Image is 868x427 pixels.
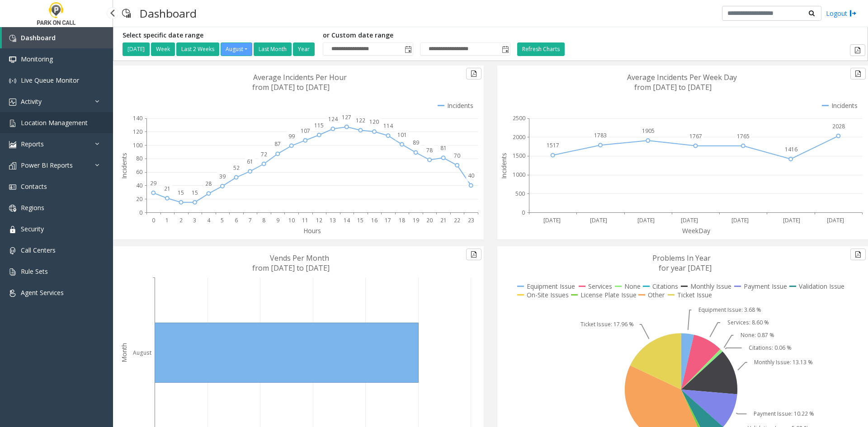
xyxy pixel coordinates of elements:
text: 15 [357,216,363,224]
text: 1500 [513,152,525,160]
button: Export to pdf [850,44,865,56]
text: [DATE] [783,216,800,224]
text: [DATE] [590,216,607,224]
img: 'icon' [9,183,16,191]
text: 22 [454,216,460,224]
text: 70 [454,152,460,160]
span: Location Management [21,118,88,127]
button: [DATE] [123,42,150,56]
text: 122 [356,117,365,124]
span: Reports [21,140,44,148]
text: 2028 [832,122,845,130]
img: 'icon' [9,99,16,106]
text: 17 [385,216,391,224]
text: 140 [133,114,142,122]
img: logout [849,9,857,18]
text: 7 [249,216,252,224]
text: 80 [136,155,142,162]
text: 1517 [547,141,559,149]
text: 23 [468,216,474,224]
text: [DATE] [543,216,561,224]
img: 'icon' [9,162,16,169]
text: [DATE] [731,216,749,224]
text: 101 [397,131,407,139]
h5: Select specific date range [123,32,316,39]
text: 81 [440,144,447,152]
text: 29 [150,179,156,187]
button: Export to pdf [850,68,866,80]
text: 39 [219,173,226,180]
text: 18 [399,216,405,224]
text: Incidents [120,153,128,179]
text: 61 [247,158,253,165]
img: 'icon' [9,141,16,148]
button: Last Month [254,42,292,56]
text: WeekDay [682,226,711,235]
text: from [DATE] to [DATE] [634,82,712,92]
img: 'icon' [9,226,16,233]
text: 2 [179,216,183,224]
text: 20 [136,195,142,203]
img: 'icon' [9,290,16,297]
text: 1765 [737,132,750,140]
text: 78 [426,146,433,154]
text: [DATE] [681,216,698,224]
text: 8 [262,216,265,224]
img: 'icon' [9,205,16,212]
text: 9 [276,216,279,224]
span: Contacts [21,182,47,191]
button: Export to pdf [466,68,481,80]
text: 89 [413,139,419,146]
img: 'icon' [9,120,16,127]
text: 10 [288,216,295,224]
img: 'icon' [9,77,16,84]
button: Last 2 Weeks [176,42,219,56]
text: 72 [261,150,267,158]
text: for year [DATE] [659,263,712,273]
text: 21 [440,216,447,224]
text: 1000 [513,171,525,178]
text: Equipment Issue: 3.68 % [698,306,761,314]
text: 60 [136,168,142,176]
text: 107 [301,127,310,135]
button: August [221,42,252,56]
text: Monthly Issue: 13.13 % [754,358,813,366]
text: 0 [152,216,155,224]
button: Week [151,42,175,56]
text: 3 [193,216,196,224]
text: 40 [136,182,142,189]
text: 6 [235,216,238,224]
text: 13 [330,216,336,224]
text: Ticket Issue: 17.96 % [580,320,634,328]
text: 1767 [689,132,702,140]
a: Logout [826,9,857,18]
text: 12 [316,216,322,224]
span: Activity [21,97,42,106]
text: Vends Per Month [270,253,329,263]
text: None: 0.87 % [741,331,774,339]
text: Month [120,343,128,362]
span: Power BI Reports [21,161,73,169]
img: 'icon' [9,247,16,254]
text: 114 [383,122,393,130]
text: 11 [302,216,308,224]
text: 115 [314,122,324,129]
text: from [DATE] to [DATE] [252,82,330,92]
text: 120 [133,128,142,136]
text: 87 [274,140,281,148]
text: 0 [139,209,142,216]
img: 'icon' [9,268,16,276]
text: 1905 [642,127,655,135]
text: 1416 [785,145,797,153]
text: 100 [133,141,142,149]
text: 124 [328,115,338,123]
span: Regions [21,203,44,212]
text: 28 [205,180,212,188]
text: 127 [342,113,351,121]
text: Incidents [500,153,508,179]
text: 4 [207,216,211,224]
text: Average Incidents Per Week Day [627,72,737,82]
text: 120 [369,118,379,126]
text: 14 [344,216,350,224]
text: 40 [468,172,474,179]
